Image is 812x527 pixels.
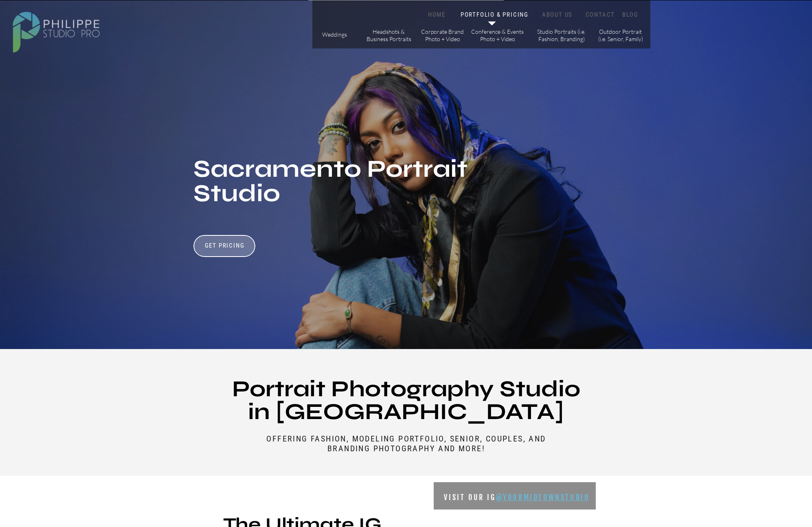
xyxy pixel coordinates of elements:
[193,157,470,210] h1: Sacramento Portrait Studio
[417,195,653,274] h2: Don't just take our word for it
[488,303,597,325] p: 70+ 5 Star reviews on Google & Yelp
[496,493,590,502] a: @yourmidtownstudio
[620,11,641,19] a: BLOG
[419,28,465,42] a: Corporate Brand Photo + Video
[419,11,454,19] a: HOME
[366,28,412,42] a: Headshots & Business Portraits
[245,434,568,443] p: Offering fashion, Modeling Portfolio, Senior, couples, and branding photography and More!
[228,378,584,428] h2: Portrait Photography Studio in [GEOGRAPHIC_DATA]
[202,242,247,252] a: Get Pricing
[442,493,592,503] h3: Visit our IG
[540,11,575,19] a: ABOUT US
[534,28,589,42] a: Studio Portraits (i.e. Fashion, Branding)
[459,11,530,19] a: PORTFOLIO & PRICING
[320,31,349,40] a: Weddings
[597,28,643,42] a: Outdoor Portrait (i.e. Senior, Family)
[584,11,617,19] a: CONTACT
[471,28,524,42] a: Conference & Events Photo + Video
